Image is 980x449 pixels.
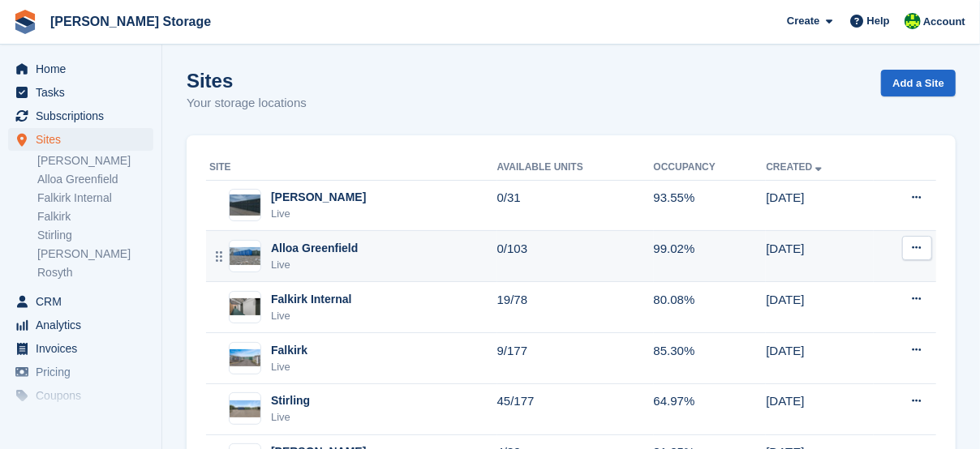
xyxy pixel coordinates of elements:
[44,8,217,35] a: [PERSON_NAME] Storage
[8,384,153,407] a: menu
[271,409,310,425] div: Live
[36,337,133,360] span: Invoices
[654,180,767,231] td: 93.55%
[271,308,352,324] div: Live
[8,361,153,383] a: menu
[36,81,133,104] span: Tasks
[37,172,153,187] a: Alloa Greenfield
[8,128,153,151] a: menu
[36,290,133,313] span: CRM
[497,333,654,384] td: 9/177
[13,10,37,34] img: stora-icon-8386f47178a22dfd0bd8f6a31ec36ba5ce8667c1dd55bd0f319d3a0aa187defe.svg
[36,128,133,151] span: Sites
[8,290,153,313] a: menu
[37,153,153,169] a: [PERSON_NAME]
[654,282,767,333] td: 80.08%
[766,383,874,434] td: [DATE]
[8,337,153,360] a: menu
[766,180,874,231] td: [DATE]
[787,13,819,29] span: Create
[867,13,890,29] span: Help
[37,209,153,224] a: Falkirk
[36,105,133,127] span: Subscriptions
[271,189,366,206] div: [PERSON_NAME]
[497,231,654,282] td: 0/103
[271,206,366,222] div: Live
[271,240,358,257] div: Alloa Greenfield
[654,231,767,282] td: 99.02%
[8,81,153,104] a: menu
[36,314,133,336] span: Analytics
[36,361,133,383] span: Pricing
[905,13,921,29] img: Claire Wilson
[654,155,767,181] th: Occupancy
[8,58,153,80] a: menu
[37,228,153,243] a: Stirling
[230,400,260,417] img: Image of Stirling site
[37,265,153,280] a: Rosyth
[230,247,260,265] img: Image of Alloa Greenfield site
[271,291,352,308] div: Falkirk Internal
[36,384,133,407] span: Coupons
[206,155,497,181] th: Site
[230,298,260,315] img: Image of Falkirk Internal site
[766,333,874,384] td: [DATE]
[230,349,260,366] img: Image of Falkirk site
[271,257,358,273] div: Live
[187,94,307,113] p: Your storage locations
[8,314,153,336] a: menu
[923,14,965,30] span: Account
[36,58,133,80] span: Home
[766,282,874,333] td: [DATE]
[654,333,767,384] td: 85.30%
[497,383,654,434] td: 45/177
[766,161,825,173] a: Created
[497,155,654,181] th: Available Units
[271,359,307,375] div: Live
[8,408,153,430] a: menu
[271,342,307,359] div: Falkirk
[497,282,654,333] td: 19/78
[271,392,310,409] div: Stirling
[766,231,874,282] td: [DATE]
[37,190,153,206] a: Falkirk Internal
[497,180,654,231] td: 0/31
[881,70,956,96] a: Add a Site
[37,246,153,262] a: [PERSON_NAME]
[230,195,260,216] img: Image of Alloa Kelliebank site
[187,70,307,92] h1: Sites
[36,408,133,430] span: Insurance
[8,105,153,127] a: menu
[654,383,767,434] td: 64.97%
